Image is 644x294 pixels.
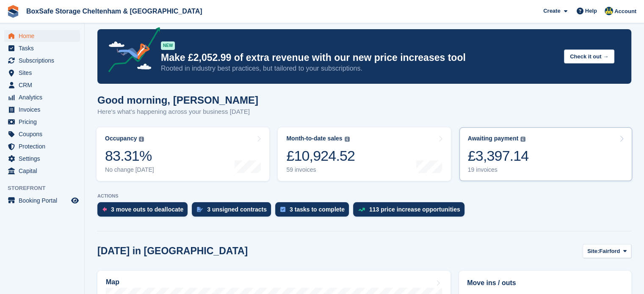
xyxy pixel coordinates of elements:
span: Pricing [19,116,69,128]
a: 113 price increase opportunities [353,202,469,221]
img: contract_signature_icon-13c848040528278c33f63329250d36e43548de30e8caae1d1a13099fd9432cc5.svg [197,207,203,212]
a: menu [4,165,80,177]
a: menu [4,195,80,206]
a: menu [4,55,80,66]
a: 3 unsigned contracts [192,202,275,221]
a: 3 move outs to deallocate [97,202,192,221]
p: Make £2,052.99 of extra revenue with our new price increases tool [161,52,557,64]
a: Preview store [70,195,80,206]
span: Help [585,7,597,15]
span: Account [614,7,636,16]
span: Fairford [599,247,620,256]
span: Settings [19,153,69,165]
h2: [DATE] in [GEOGRAPHIC_DATA] [97,245,248,257]
span: Subscriptions [19,55,69,66]
span: Site: [587,247,599,256]
div: 3 tasks to complete [290,206,345,213]
img: Kim Virabi [605,7,613,15]
div: £10,924.52 [286,147,355,165]
img: stora-icon-8386f47178a22dfd0bd8f6a31ec36ba5ce8667c1dd55bd0f319d3a0aa187defe.svg [7,5,19,18]
div: 113 price increase opportunities [369,206,460,213]
p: Rooted in industry best practices, but tailored to your subscriptions. [161,64,557,73]
img: icon-info-grey-7440780725fd019a000dd9b08b2336e03edf1995a4989e88bcd33f0948082b44.svg [139,137,144,142]
a: menu [4,153,80,165]
a: menu [4,104,80,115]
img: price-adjustments-announcement-icon-8257ccfd72463d97f412b2fc003d46551f7dbcb40ab6d574587a9cd5c0d94... [101,27,160,75]
img: task-75834270c22a3079a89374b754ae025e5fb1db73e45f91037f5363f120a921f8.svg [280,207,285,212]
span: Protection [19,140,69,152]
a: Occupancy 83.31% No change [DATE] [97,127,269,181]
span: Invoices [19,104,69,115]
button: Check it out → [564,49,614,63]
div: 19 invoices [468,166,529,173]
img: move_outs_to_deallocate_icon-f764333ba52eb49d3ac5e1228854f67142a1ed5810a6f6cc68b1a99e826820c5.svg [102,207,107,212]
a: menu [4,128,80,140]
span: Sites [19,67,69,79]
div: Month-to-date sales [286,135,342,142]
span: Coupons [19,128,69,140]
div: NEW [161,41,175,50]
img: price_increase_opportunities-93ffe204e8149a01c8c9dc8f82e8f89637d9d84a8eef4429ea346261dce0b2c0.svg [358,208,365,212]
a: Month-to-date sales £10,924.52 59 invoices [278,127,451,181]
a: menu [4,116,80,128]
div: Occupancy [105,135,137,142]
span: Booking Portal [19,195,69,206]
div: 3 unsigned contracts [207,206,267,213]
span: CRM [19,79,69,91]
h2: Move ins / outs [467,278,623,288]
span: Capital [19,165,69,177]
h2: Map [106,278,119,286]
a: 3 tasks to complete [275,202,353,221]
img: icon-info-grey-7440780725fd019a000dd9b08b2336e03edf1995a4989e88bcd33f0948082b44.svg [520,137,525,142]
p: ACTIONS [97,193,631,199]
div: 3 move outs to deallocate [111,206,183,213]
a: menu [4,67,80,79]
span: Analytics [19,91,69,103]
div: Awaiting payment [468,135,519,142]
div: £3,397.14 [468,147,529,165]
div: 83.31% [105,147,154,165]
span: Storefront [8,184,84,192]
a: menu [4,42,80,54]
a: BoxSafe Storage Cheltenham & [GEOGRAPHIC_DATA] [23,4,205,18]
a: Awaiting payment £3,397.14 19 invoices [459,127,632,181]
a: menu [4,140,80,152]
div: No change [DATE] [105,166,154,173]
span: Create [543,7,560,15]
span: Home [19,30,69,42]
button: Site: Fairford [583,244,631,258]
h1: Good morning, [PERSON_NAME] [97,94,258,106]
a: menu [4,79,80,91]
p: Here's what's happening across your business [DATE] [97,107,258,117]
a: menu [4,91,80,103]
div: 59 invoices [286,166,355,173]
a: menu [4,30,80,42]
img: icon-info-grey-7440780725fd019a000dd9b08b2336e03edf1995a4989e88bcd33f0948082b44.svg [345,137,350,142]
span: Tasks [19,42,69,54]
